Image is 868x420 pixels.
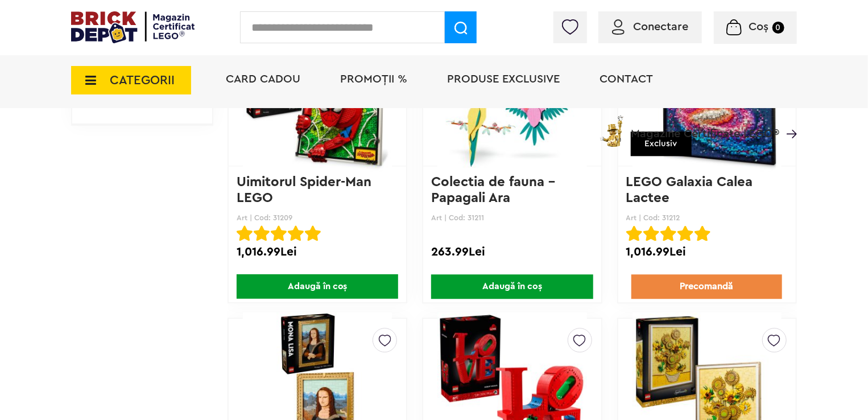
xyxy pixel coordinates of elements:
a: PROMOȚII % [340,73,407,85]
div: 1,016.99Lei [237,245,398,260]
span: Adaugă în coș [431,274,593,299]
a: Produse exclusive [447,73,560,85]
img: Evaluare cu stele [695,225,710,241]
a: Adaugă în coș [229,274,406,299]
a: Conectare [612,21,688,32]
div: 1,016.99Lei [626,245,788,260]
a: Magazine Certificate LEGO® [779,113,797,125]
p: Art | Cod: 31209 [237,213,398,222]
img: Evaluare cu stele [626,225,642,241]
a: Uimitorul Spider-Man LEGO [237,175,375,205]
span: Adaugă în coș [237,274,398,299]
a: Card Cadou [226,73,300,85]
small: 0 [772,22,784,34]
a: Contact [600,73,653,85]
a: Adaugă în coș [423,274,601,299]
p: Art | Cod: 31211 [431,213,593,222]
a: LEGO Galaxia Calea Lactee [626,175,757,205]
img: Evaluare cu stele [305,225,321,241]
img: Evaluare cu stele [677,225,693,241]
span: Magazine Certificate LEGO® [631,113,779,139]
p: Art | Cod: 31212 [626,213,788,222]
a: Colectia de fauna - Papagali Ara [431,175,559,205]
a: Precomandă [631,274,782,299]
span: CATEGORII [110,74,175,87]
img: Evaluare cu stele [288,225,304,241]
div: 263.99Lei [431,245,593,260]
img: Evaluare cu stele [271,225,287,241]
span: Coș [749,21,769,32]
img: Evaluare cu stele [643,225,659,241]
img: Evaluare cu stele [254,225,270,241]
img: Evaluare cu stele [660,225,676,241]
img: Evaluare cu stele [237,225,253,241]
span: Conectare [633,21,688,32]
